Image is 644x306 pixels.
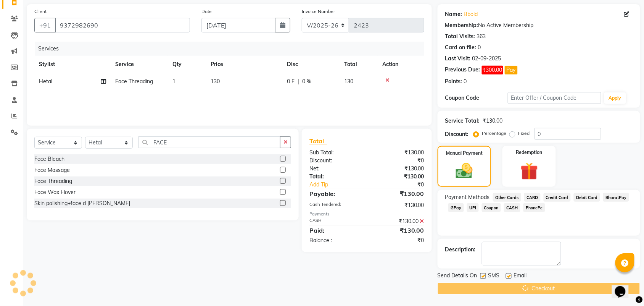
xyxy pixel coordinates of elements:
[309,137,327,145] span: Total
[482,130,507,137] label: Percentage
[309,211,424,217] div: Payments
[34,188,76,196] div: Face Wax Flover
[115,78,153,85] span: Face Threading
[111,56,168,73] th: Service
[287,78,295,86] span: 0 F
[282,56,340,73] th: Disc
[367,157,430,165] div: ₹0
[34,199,130,207] div: Skin polishing+face d [PERSON_NAME]
[482,203,501,212] span: Coupon
[504,203,520,212] span: CASH
[445,246,476,254] div: Description:
[446,150,483,157] label: Manual Payment
[445,78,462,86] div: Points:
[445,193,490,201] span: Payment Methods
[445,21,633,29] div: No Active Membership
[298,78,299,86] span: |
[604,92,626,104] button: Apply
[478,44,481,52] div: 0
[34,56,111,73] th: Stylist
[445,44,477,52] div: Card on file:
[304,189,367,198] div: Payable:
[367,226,430,235] div: ₹130.00
[515,160,544,182] img: _gift.svg
[304,217,367,225] div: CASH
[451,161,478,181] img: _cash.svg
[518,130,530,137] label: Fixed
[39,78,52,85] span: Hetal
[603,193,629,202] span: BharatPay
[34,18,56,32] button: +91
[367,217,430,225] div: ₹130.00
[206,56,282,73] th: Price
[377,181,430,189] div: ₹0
[544,193,571,202] span: Credit Card
[344,78,353,85] span: 130
[304,173,367,181] div: Total:
[367,165,430,173] div: ₹130.00
[612,275,636,298] iframe: chat widget
[340,56,378,73] th: Total
[367,149,430,157] div: ₹130.00
[138,136,280,148] input: Search or Scan
[304,149,367,157] div: Sub Total:
[464,78,467,86] div: 0
[304,165,367,173] div: Net:
[302,8,335,15] label: Invoice Number
[508,92,601,104] input: Enter Offer / Coupon Code
[467,203,479,212] span: UPI
[304,157,367,165] div: Discount:
[493,193,521,202] span: Other Cards
[445,32,475,40] div: Total Visits:
[464,10,478,18] a: Bbold
[304,201,367,209] div: Cash Tendered:
[445,21,478,29] div: Membership:
[302,78,311,86] span: 0 %
[482,66,503,74] span: ₹300.00
[488,272,500,281] span: SMS
[483,117,503,125] div: ₹130.00
[514,272,527,281] span: Email
[472,55,501,63] div: 02-09-2025
[34,8,47,15] label: Client
[304,226,367,235] div: Paid:
[445,10,462,18] div: Name:
[445,66,480,74] div: Previous Due:
[516,149,543,156] label: Redemption
[304,236,367,244] div: Balance :
[445,55,471,63] div: Last Visit:
[168,56,206,73] th: Qty
[574,193,600,202] span: Debit Card
[448,203,464,212] span: GPay
[445,130,469,138] div: Discount:
[55,18,190,32] input: Search by Name/Mobile/Email/Code
[524,193,541,202] span: CARD
[477,32,486,40] div: 363
[35,42,430,56] div: Services
[211,78,220,85] span: 130
[304,181,377,189] a: Add Tip
[172,78,175,85] span: 1
[34,166,70,174] div: Face Massage
[34,155,64,163] div: Face Bleach
[34,177,72,185] div: Face Threading
[378,56,424,73] th: Action
[367,189,430,198] div: ₹130.00
[523,203,545,212] span: PhonePe
[201,8,212,15] label: Date
[438,272,477,281] span: Send Details On
[445,94,508,102] div: Coupon Code
[367,236,430,244] div: ₹0
[505,66,518,74] button: Pay
[367,173,430,181] div: ₹130.00
[445,117,480,125] div: Service Total:
[367,201,430,209] div: ₹130.00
